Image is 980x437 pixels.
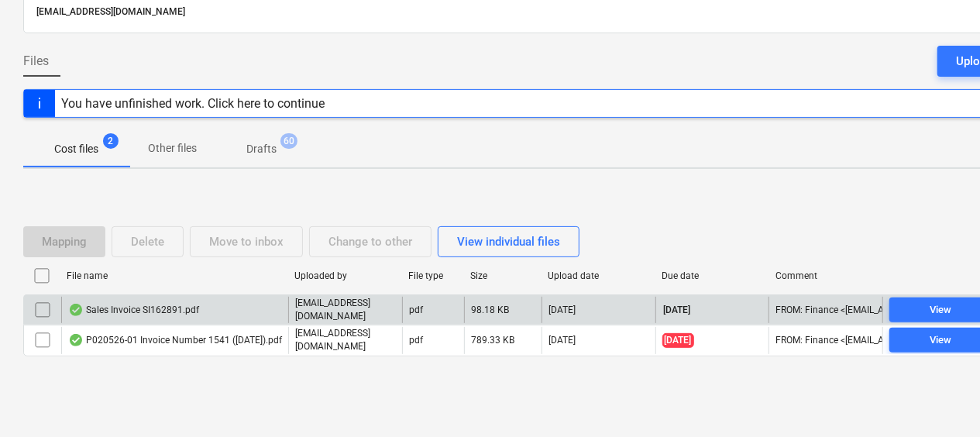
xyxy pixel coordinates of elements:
div: 98.18 KB [471,305,509,315]
p: [EMAIL_ADDRESS][DOMAIN_NAME] [295,327,396,353]
div: View individual files [457,232,560,252]
div: 789.33 KB [471,335,514,346]
span: [DATE] [662,304,693,317]
div: File type [408,270,458,281]
div: Size [470,270,535,281]
p: Other files [148,140,197,157]
div: Due date [662,270,763,281]
div: Uploaded by [294,270,396,281]
p: Drafts [246,141,277,157]
div: pdf [409,305,423,315]
div: Comment [775,270,877,281]
div: OCR finished [68,304,84,316]
div: View [930,301,952,319]
div: pdf [409,335,423,346]
button: View individual files [438,226,579,257]
div: File name [67,270,282,281]
div: [DATE] [548,335,576,346]
span: 60 [280,133,297,149]
div: P020526-01 Invoice Number 1541 ([DATE]).pdf [68,334,282,346]
div: View [930,332,952,349]
p: [EMAIL_ADDRESS][DOMAIN_NAME] [295,297,396,323]
div: Upload date [548,270,649,281]
div: [DATE] [548,305,576,315]
div: Sales Invoice SI162891.pdf [68,304,199,316]
div: OCR finished [68,334,84,346]
iframe: Chat Widget [903,363,980,437]
span: 2 [103,133,119,149]
span: Files [23,52,49,71]
span: [DATE] [662,333,694,348]
div: You have unfinished work. Click here to continue [61,96,325,111]
p: Cost files [54,141,98,157]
